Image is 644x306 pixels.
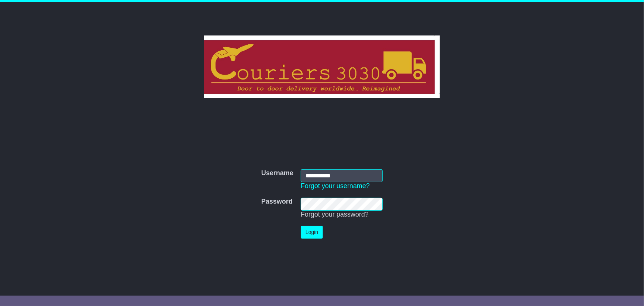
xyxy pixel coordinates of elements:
[301,182,370,190] a: Forgot your username?
[301,226,323,239] button: Login
[261,169,293,177] label: Username
[301,211,369,218] a: Forgot your password?
[204,35,440,98] img: Couriers 3030
[261,198,293,206] label: Password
